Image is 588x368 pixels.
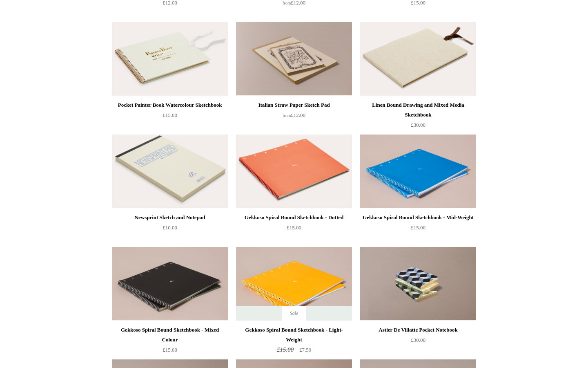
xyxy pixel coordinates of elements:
span: £15.00 [163,347,177,353]
span: £15.00 [163,112,177,118]
a: Gekkoso Spiral Bound Sketchbook - Dotted Gekkoso Spiral Bound Sketchbook - Dotted [236,135,352,208]
span: £10.00 [163,224,177,231]
span: £30.00 [411,122,425,128]
a: Gekkoso Spiral Bound Sketchbook - Mixed Colour £15.00 [112,325,228,359]
a: Newsprint Sketch and Notepad Newsprint Sketch and Notepad [112,135,228,208]
span: Sale [282,306,307,321]
img: Linen Bound Drawing and Mixed Media Sketchbook [360,22,476,96]
span: £15.00 [411,224,425,231]
div: Astier De Villatte Pocket Notebook [362,325,474,335]
div: Gekkoso Spiral Bound Sketchbook - Light-Weight [238,325,350,345]
a: Gekkoso Spiral Bound Sketchbook - Mid-Weight Gekkoso Spiral Bound Sketchbook - Mid-Weight [360,135,476,208]
img: Gekkoso Spiral Bound Sketchbook - Mixed Colour [112,247,228,321]
div: Gekkoso Spiral Bound Sketchbook - Dotted [238,213,350,222]
span: £12.00 [283,112,305,118]
span: from [283,1,291,5]
span: £15.00 [287,224,301,231]
div: Linen Bound Drawing and Mixed Media Sketchbook [362,100,474,120]
img: Italian Straw Paper Sketch Pad [236,22,352,96]
div: Newsprint Sketch and Notepad [114,213,226,222]
span: £15.00 [277,346,294,353]
a: Pocket Painter Book Watercolour Sketchbook Pocket Painter Book Watercolour Sketchbook [112,22,228,96]
div: Gekkoso Spiral Bound Sketchbook - Mid-Weight [362,213,474,222]
span: £30.00 [411,337,425,343]
span: from [283,113,291,118]
a: Italian Straw Paper Sketch Pad Italian Straw Paper Sketch Pad [236,22,352,96]
span: £7.50 [299,347,311,353]
img: Gekkoso Spiral Bound Sketchbook - Dotted [236,135,352,208]
img: Newsprint Sketch and Notepad [112,135,228,208]
div: Pocket Painter Book Watercolour Sketchbook [114,100,226,110]
a: Gekkoso Spiral Bound Sketchbook - Light-Weight £15.00 £7.50 [236,325,352,359]
a: Newsprint Sketch and Notepad £10.00 [112,213,228,246]
img: Gekkoso Spiral Bound Sketchbook - Light-Weight [236,247,352,321]
a: Astier De Villatte Pocket Notebook £30.00 [360,325,476,359]
a: Linen Bound Drawing and Mixed Media Sketchbook £30.00 [360,100,476,134]
a: Gekkoso Spiral Bound Sketchbook - Dotted £15.00 [236,213,352,246]
img: Astier De Villatte Pocket Notebook [360,247,476,321]
a: Gekkoso Spiral Bound Sketchbook - Mixed Colour Gekkoso Spiral Bound Sketchbook - Mixed Colour [112,247,228,321]
div: Italian Straw Paper Sketch Pad [238,100,350,110]
a: Astier De Villatte Pocket Notebook Astier De Villatte Pocket Notebook [360,247,476,321]
a: Gekkoso Spiral Bound Sketchbook - Mid-Weight £15.00 [360,213,476,246]
a: Italian Straw Paper Sketch Pad from£12.00 [236,100,352,134]
img: Gekkoso Spiral Bound Sketchbook - Mid-Weight [360,135,476,208]
a: Linen Bound Drawing and Mixed Media Sketchbook Linen Bound Drawing and Mixed Media Sketchbook [360,22,476,96]
a: Gekkoso Spiral Bound Sketchbook - Light-Weight Gekkoso Spiral Bound Sketchbook - Light-Weight Sale [236,247,352,321]
img: Pocket Painter Book Watercolour Sketchbook [112,22,228,96]
div: Gekkoso Spiral Bound Sketchbook - Mixed Colour [114,325,226,345]
a: Pocket Painter Book Watercolour Sketchbook £15.00 [112,100,228,134]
